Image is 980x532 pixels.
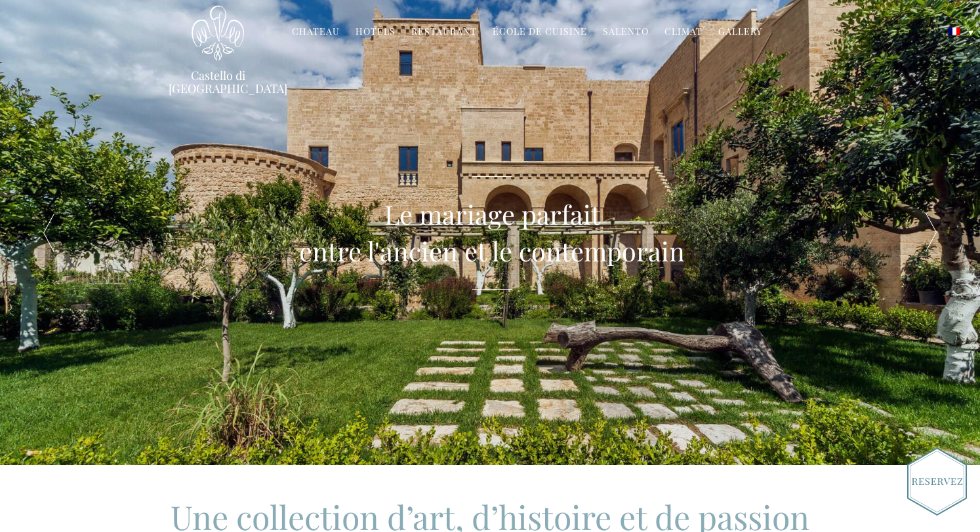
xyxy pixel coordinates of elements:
a: Gallery [718,25,762,40]
img: Français [949,28,960,35]
a: Salento [603,25,649,40]
a: Castello di [GEOGRAPHIC_DATA] [169,69,267,95]
a: Hotels [356,25,396,40]
h2: Le mariage parfait entre l'ancien et le contemporain [299,196,685,269]
img: Castello di Ugento [192,5,244,61]
a: Climat [664,25,703,40]
a: Restaurant [411,25,477,40]
a: École de Cuisine [493,25,587,40]
a: Chateau [292,25,340,40]
img: Book_Button_French.png [907,447,967,516]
